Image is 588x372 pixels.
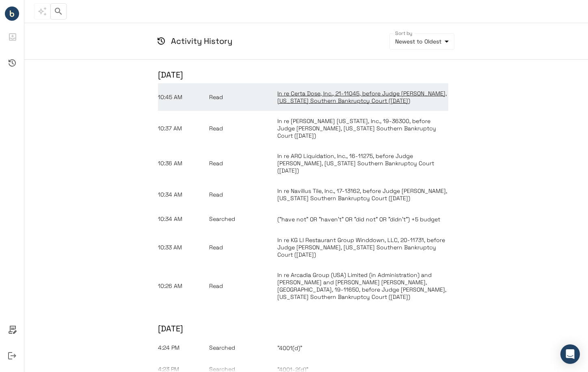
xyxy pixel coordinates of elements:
span: ("have not" OR "haven't" OR "did not" OR "didn't") +5 budget [277,216,440,223]
p: Read [209,243,277,252]
p: Read [209,124,277,133]
a: In re ARO Liquidation, Inc., 16-11275, before Judge [PERSON_NAME], [US_STATE] Southern Bankruptcy... [277,152,448,174]
span: "4001(d)" [277,344,302,352]
div: Open Intercom Messenger [560,344,580,364]
p: Read [209,190,277,199]
p: 10:36 AM [158,159,209,168]
label: Sort by [395,30,413,37]
div: Newest to Oldest [389,33,454,50]
a: In re KG LI Restaurant Group Winddown, LLC, 20-11731, before Judge [PERSON_NAME], [US_STATE] Sout... [277,236,448,258]
p: Read [209,282,277,290]
a: "4001(d)" [277,344,448,352]
p: 10:37 AM [158,124,209,133]
a: In re Navillus Tile, Inc., 17-13162, before Judge [PERSON_NAME], [US_STATE] Southern Bankruptcy C... [277,187,448,202]
p: 10:34 AM [158,190,209,199]
span: In re KG LI Restaurant Group Winddown, LLC, 20-11731, before Judge [PERSON_NAME], [US_STATE] Sout... [277,236,445,258]
p: Read [209,159,277,168]
a: In re [PERSON_NAME] [US_STATE], Inc., 19-36300, before Judge [PERSON_NAME], [US_STATE] Southern B... [277,117,448,139]
a: In re Arcadia Group (USA) Limited (in Administration) and [PERSON_NAME] and [PERSON_NAME] [PERSON... [277,271,448,301]
span: In re Certa Dose, Inc., 21-11045, before Judge [PERSON_NAME], [US_STATE] Southern Bankruptcy Cour... [277,90,447,104]
a: In re Certa Dose, Inc., 21-11045, before Judge [PERSON_NAME], [US_STATE] Southern Bankruptcy Cour... [277,90,448,104]
span: In re Navillus Tile, Inc., 17-13162, before Judge [PERSON_NAME], [US_STATE] Southern Bankruptcy C... [277,187,447,202]
p: Searched [209,215,277,223]
h6: [DATE] [158,66,448,83]
p: 10:33 AM [158,243,209,252]
span: In re Arcadia Group (USA) Limited (in Administration) and [PERSON_NAME] and [PERSON_NAME] [PERSON... [277,271,446,301]
h6: [DATE] [158,320,448,337]
p: Activity History [171,35,232,47]
a: ("have not" OR "haven't" OR "did not" OR "didn't") +5 budget [277,216,448,223]
span: In re ARO Liquidation, Inc., 16-11275, before Judge [PERSON_NAME], [US_STATE] Southern Bankruptcy... [277,152,434,174]
p: 10:34 AM [158,215,209,223]
span: This feature has been disabled by your account admin. [34,3,50,19]
span: In re [PERSON_NAME] [US_STATE], Inc., 19-36300, before Judge [PERSON_NAME], [US_STATE] Southern B... [277,117,436,139]
p: 10:26 AM [158,282,209,290]
p: Searched [209,344,277,352]
p: Read [209,93,277,102]
p: 10:45 AM [158,93,209,102]
p: 4:24 PM [158,344,209,352]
